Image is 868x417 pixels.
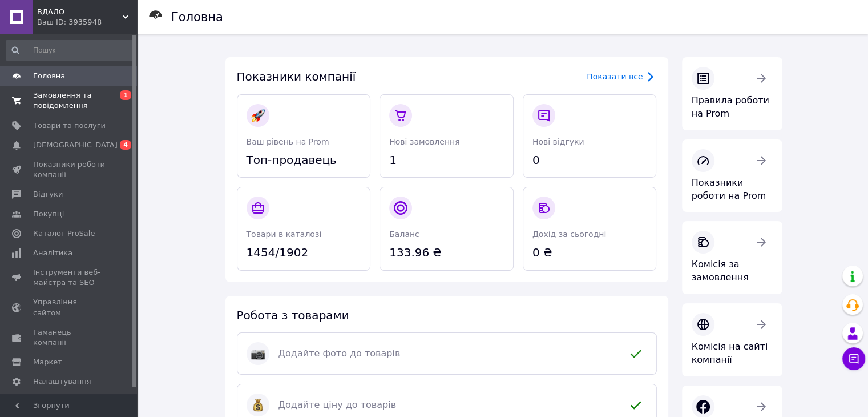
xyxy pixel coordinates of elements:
span: Замовлення та повідомлення [33,90,106,111]
span: Додайте ціну до товарів [278,399,615,412]
div: Показати все [587,71,643,82]
span: Маркет [33,357,62,367]
span: Головна [33,71,65,81]
span: Товари в каталозі [247,230,322,239]
span: Ваш рівень на Prom [247,137,329,146]
span: Гаманець компанії [33,327,106,348]
span: 1454/1902 [247,244,361,261]
a: :camera:Додайте фото до товарів [237,332,657,375]
span: Налаштування [33,376,91,387]
span: Показники роботи на Prom [692,177,766,201]
span: 4 [120,140,131,150]
span: Нові замовлення [389,137,459,146]
span: Додайте фото до товарів [278,347,615,360]
span: 1 [389,152,504,169]
span: Нові відгуки [532,137,584,146]
span: 1 [120,90,131,100]
span: Інструменти веб-майстра та SEO [33,267,106,288]
a: Комісія за замовлення [682,221,782,294]
input: Пошук [6,40,135,61]
span: 0 [532,152,647,169]
img: :moneybag: [251,398,265,412]
span: Аналітика [33,248,72,258]
a: Комісія на сайті компанії [682,303,782,376]
a: Правила роботи на Prom [682,57,782,130]
a: Показати все [587,70,656,83]
span: 133.96 ₴ [389,244,504,261]
span: Управління сайтом [33,297,106,318]
img: :rocket: [251,109,265,122]
span: Топ-продавець [247,152,361,169]
span: Дохід за сьогодні [532,230,606,239]
div: Ваш ID: 3935948 [37,17,137,27]
img: :camera: [251,347,265,360]
span: ВДАЛО [37,7,123,17]
span: Комісія за замовлення [692,259,749,283]
h1: Головна [171,10,223,24]
span: Комісія на сайті компанії [692,341,768,365]
span: Робота з товарами [237,308,349,322]
span: 0 ₴ [532,244,647,261]
span: Каталог ProSale [33,228,95,239]
span: Товари та послуги [33,121,106,131]
span: Правила роботи на Prom [692,95,769,119]
button: Чат з покупцем [842,347,865,370]
span: Баланс [389,230,419,239]
span: Покупці [33,209,64,219]
span: Відгуки [33,189,63,199]
span: [DEMOGRAPHIC_DATA] [33,140,118,150]
span: Показники компанії [237,70,356,83]
a: Показники роботи на Prom [682,139,782,212]
span: Показники роботи компанії [33,159,106,180]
